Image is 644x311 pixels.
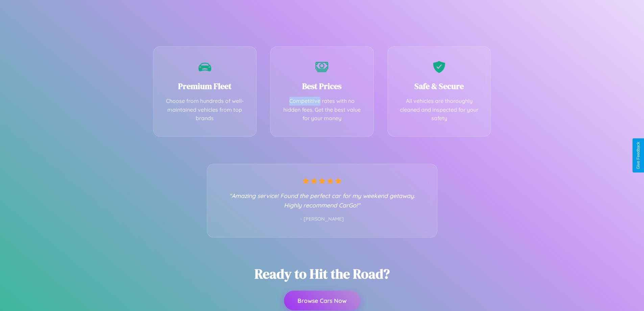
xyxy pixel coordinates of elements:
button: Browse Cars Now [284,291,360,310]
p: "Amazing service! Found the perfect car for my weekend getaway. Highly recommend CarGo!" [221,191,424,210]
div: Give Feedback [636,142,641,169]
p: Competitive rates with no hidden fees. Get the best value for your money [281,97,363,123]
h3: Best Prices [281,81,363,92]
p: Choose from hundreds of well-maintained vehicles from top brands [164,97,246,123]
h3: Premium Fleet [164,81,246,92]
p: - [PERSON_NAME] [221,215,424,224]
p: All vehicles are thoroughly cleaned and inspected for your safety [398,97,481,123]
h2: Ready to Hit the Road? [255,265,390,283]
h3: Safe & Secure [398,81,481,92]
